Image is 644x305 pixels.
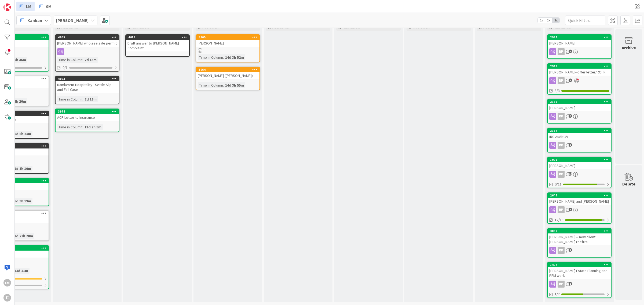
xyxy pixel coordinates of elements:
a: 4005[PERSON_NAME] wholese sale permitTime in Column:2d 15m0/1 [55,34,119,72]
div: 1091[PERSON_NAME] [548,157,611,169]
div: 1d 21h 20m [13,233,34,239]
div: 2943[PERSON_NAME]--offer letter/ROFR [548,64,611,76]
div: 3131 [548,99,611,104]
div: 2647 [550,194,611,197]
div: 3974 [58,110,119,113]
div: 3137IRS Audit JV [548,128,611,140]
div: 1091 [548,157,611,162]
div: RP [548,142,611,149]
div: [PERSON_NAME] [548,104,611,111]
span: 9 [569,208,572,211]
div: 3131[PERSON_NAME] [548,99,611,111]
div: [PERSON_NAME] [548,162,611,169]
div: 4003 [56,76,119,81]
a: 3131[PERSON_NAME]RP [547,99,612,124]
div: [PERSON_NAME] wholese sale permit [56,40,119,47]
div: RP [548,281,611,288]
div: RP [548,77,611,84]
input: Quick Filter... [565,16,605,25]
div: RP [558,247,565,254]
span: SM [46,3,52,10]
b: [PERSON_NAME] [56,18,89,23]
span: : [82,96,83,102]
div: 4003Kamlamrut Hospitality - Settle Slip and Fall Case [56,76,119,93]
a: LM [16,2,35,11]
div: 2943 [550,64,611,68]
div: [PERSON_NAME] ([PERSON_NAME]) [196,72,259,79]
div: 14d 3h 52m [224,54,245,60]
div: 2d 15m [83,57,98,63]
div: 2647 [548,193,611,198]
span: 3x [552,18,559,23]
div: 3831 [550,229,611,233]
div: RP [558,77,565,84]
span: 1x [538,18,545,23]
div: 3831[PERSON_NAME] -- new client [PERSON_NAME] reefrral [548,229,611,245]
div: [PERSON_NAME]--offer letter/ROFR [548,69,611,76]
div: Time in Column [198,82,223,88]
div: 3137 [550,129,611,133]
img: Visit kanbanzone.com [3,3,11,11]
div: 2h 46m [13,57,27,63]
div: 1404 [548,262,611,267]
div: RP [558,206,565,213]
a: 2943[PERSON_NAME]--offer letter/ROFRRP3/3 [547,63,612,95]
div: RP [548,113,611,120]
div: 1091 [550,158,611,162]
div: 2d 19m [83,96,98,102]
div: 3965 [196,35,259,40]
div: RP [558,171,565,178]
div: 3965 [199,35,259,39]
span: 14 [569,172,572,176]
div: [PERSON_NAME] [548,40,611,47]
div: 4018 [126,35,189,40]
div: 6d 9h 19m [13,198,32,204]
div: 2984[PERSON_NAME] [548,35,611,47]
div: RP [558,142,565,149]
span: 12/13 [555,217,563,223]
div: 5h 26m [13,98,27,104]
a: 1091[PERSON_NAME]RP9/11 [547,157,612,188]
span: 3 [569,79,572,82]
div: RP [548,247,611,254]
div: 3974ACP Letter to Insurance [56,109,119,121]
a: 4003Kamlamrut Hospitality - Settle Slip and Fall CaseTime in Column:2d 19m [55,76,119,104]
div: Kamlamrut Hospitality - Settle Slip and Fall Case [56,81,119,93]
span: : [223,82,224,88]
div: 2647[PERSON_NAME] and [PERSON_NAME] [548,193,611,205]
span: LM [26,3,31,10]
div: 3964 [196,67,259,72]
span: 3 [569,50,572,53]
div: 3964[PERSON_NAME] ([PERSON_NAME]) [196,67,259,79]
span: : [82,57,83,63]
div: 4018 [128,35,189,39]
div: Time in Column [57,57,82,63]
a: 2647[PERSON_NAME] and [PERSON_NAME]RP12/13 [547,192,612,224]
span: 9/11 [555,181,562,187]
span: 2x [545,18,552,23]
div: [PERSON_NAME] Estate Planning and PFM work [548,267,611,279]
div: Draft answer to [PERSON_NAME] Complaint [126,40,189,51]
span: 4 [569,114,572,118]
div: RP [558,48,565,55]
span: 1/2 [555,291,560,297]
div: ACP Letter to Insurance [56,114,119,121]
div: RP [558,113,565,120]
span: 2 [569,248,572,252]
div: 4005[PERSON_NAME] wholese sale permit [56,35,119,47]
div: 1d 1h 10m [13,166,32,172]
div: 6d 6h 23m [13,131,32,137]
div: 3964 [199,68,259,72]
div: RP [548,171,611,178]
div: Archive [622,44,636,51]
span: : [223,54,224,60]
div: RP [548,206,611,213]
a: 1404[PERSON_NAME] Estate Planning and PFM workRP1/2 [547,262,612,298]
div: 4005 [58,35,119,39]
span: 0/1 [63,65,68,70]
div: 3965[PERSON_NAME] [196,35,259,47]
div: LM [3,279,11,287]
a: SM [36,2,55,11]
span: Kanban [27,17,42,24]
div: Time in Column [57,124,82,130]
